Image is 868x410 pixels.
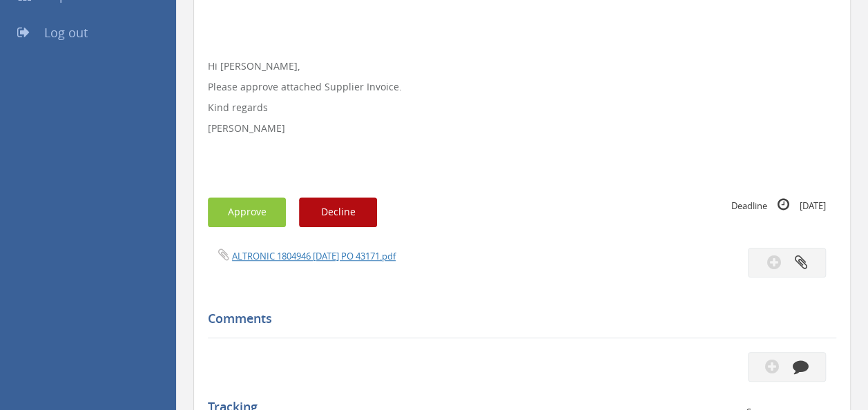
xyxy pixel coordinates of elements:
p: Kind regards [208,101,836,115]
p: Hi [PERSON_NAME], [208,59,836,73]
button: Decline [299,197,377,227]
span: Log out [44,24,88,41]
button: Approve [208,197,286,227]
h5: Comments [208,312,826,326]
p: Please approve attached Supplier Invoice. [208,80,836,94]
p: [PERSON_NAME] [208,121,836,135]
small: Deadline [DATE] [731,197,826,213]
a: ALTRONIC 1804946 [DATE] PO 43171.pdf [232,250,396,262]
